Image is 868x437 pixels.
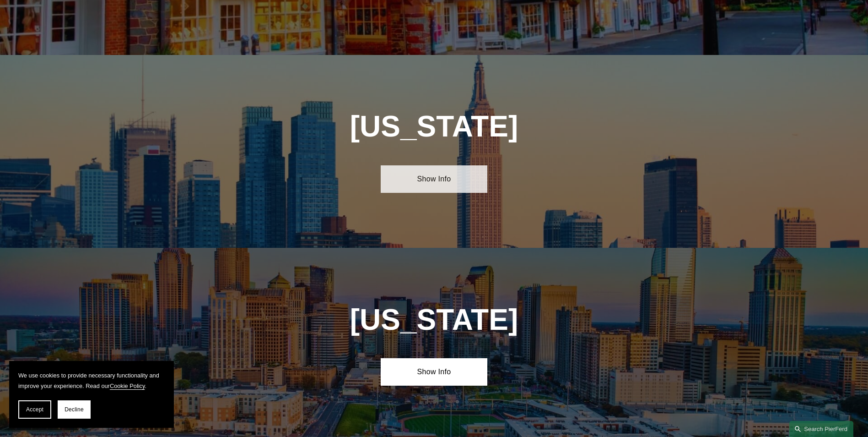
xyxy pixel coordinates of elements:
span: Accept [26,406,43,413]
span: Decline [65,406,84,413]
a: Cookie Policy [110,382,145,389]
button: Accept [18,400,51,419]
a: Show Info [381,165,487,193]
button: Decline [58,400,91,419]
h1: [US_STATE] [301,110,567,143]
h1: [US_STATE] [301,303,567,337]
section: Cookie banner [9,361,174,428]
p: We use cookies to provide necessary functionality and improve your experience. Read our . [18,370,165,391]
a: Show Info [381,358,487,386]
a: Search this site [789,421,853,437]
